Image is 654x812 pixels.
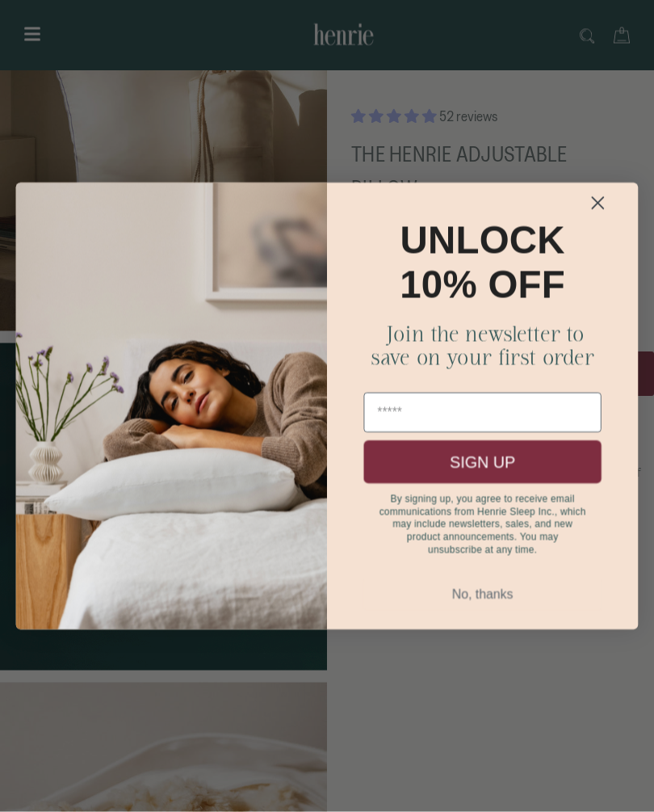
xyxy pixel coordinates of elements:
[379,493,586,555] span: By signing up, you agree to receive email communications from Henrie Sleep Inc., which may includ...
[363,440,601,483] button: SIGN UP
[380,322,585,346] span: Join the newsletter to
[363,393,601,432] input: Email
[564,189,631,217] button: Close dialog
[371,345,594,368] span: save on your first order
[16,183,327,629] img: b44ff96f-0ff0-428c-888d-0a6584b2e5a7.png
[400,263,565,305] span: 10% OFF
[363,579,601,610] button: No, thanks
[400,219,564,261] span: UNLOCK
